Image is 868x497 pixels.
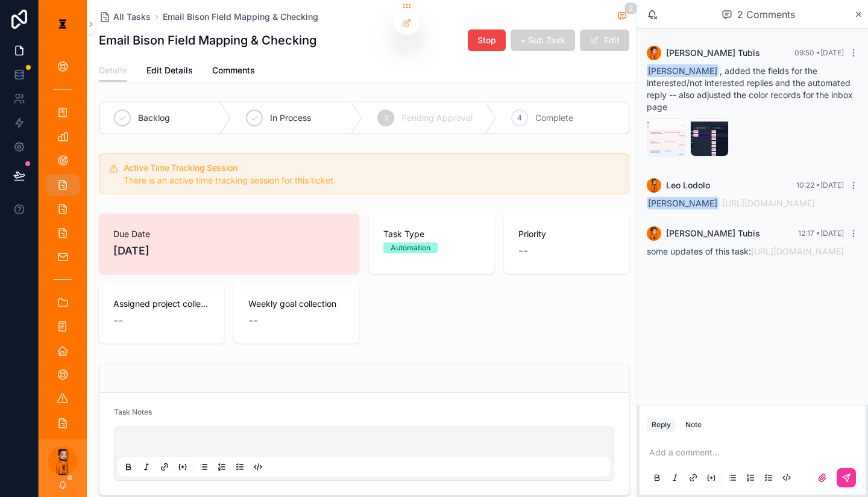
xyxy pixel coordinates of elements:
[666,227,760,239] span: [PERSON_NAME] Tubis
[113,228,345,240] span: Due Date
[666,179,710,191] span: Leo Lodolo
[248,298,345,310] span: Weekly goal collection
[517,113,522,123] span: 4
[138,112,170,124] span: Backlog
[124,164,619,172] h5: Active Time Tracking Session
[681,418,706,432] button: Note
[163,11,318,23] a: Email Bison Field Mapping & Checking
[99,64,127,76] span: Details
[624,2,637,14] span: 2
[468,29,506,51] button: Stop
[391,242,430,253] div: Automation
[124,174,619,187] div: There is an active time tracking session for this ticket.
[518,228,615,240] span: Priority
[146,64,193,76] span: Edit Details
[113,298,210,310] span: Assigned project collection
[580,29,629,51] button: Edit
[794,48,844,57] span: 09:50 • [DATE]
[212,60,255,84] a: Comments
[401,112,473,124] span: Pending Approval
[113,312,123,329] span: --
[384,113,388,123] span: 3
[212,64,255,76] span: Comments
[270,112,311,124] span: In Process
[518,242,528,259] span: --
[99,11,151,23] a: All Tasks
[99,60,127,82] a: Details
[146,60,193,84] a: Edit Details
[647,197,719,209] span: [PERSON_NAME]
[99,32,316,49] h1: Email Bison Field Mapping & Checking
[477,34,496,46] span: Stop
[751,246,844,256] a: [URL][DOMAIN_NAME]
[113,242,345,259] span: [DATE]
[113,11,151,23] span: All Tasks
[520,34,565,46] span: + Sub Task
[647,66,853,112] span: , added the fields for the interested/not interested replies and the automated reply -- also adju...
[798,229,844,238] span: 12:17 • [DATE]
[666,47,760,59] span: [PERSON_NAME] Tubis
[383,228,480,240] span: Task Type
[796,181,844,190] span: 10:22 • [DATE]
[124,175,336,185] span: There is an active time tracking session for this ticket.
[511,29,575,51] button: + Sub Task
[615,10,629,24] button: 2
[737,7,795,22] span: 2 Comments
[647,246,844,256] span: some updates of this task:
[647,418,676,432] button: Reply
[685,420,702,430] div: Note
[114,407,152,416] span: Task Notes
[722,198,815,208] a: [URL][DOMAIN_NAME]
[647,64,719,77] span: [PERSON_NAME]
[248,312,258,329] span: --
[53,14,72,34] img: App logo
[39,48,87,439] div: scrollable content
[535,112,573,124] span: Complete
